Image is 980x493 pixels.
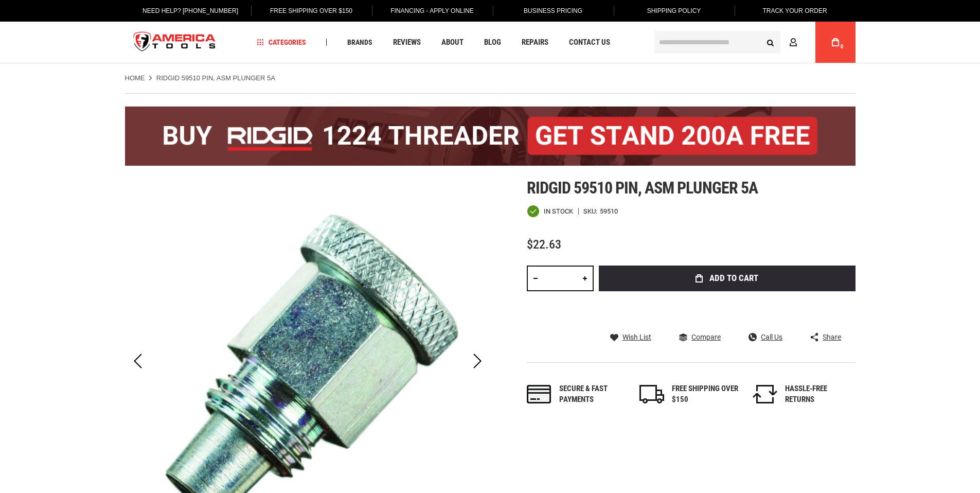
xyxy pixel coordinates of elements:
span: Compare [691,333,721,341]
span: Wish List [622,333,651,341]
img: payments [527,385,551,403]
a: 0 [826,22,845,63]
div: FREE SHIPPING OVER $150 [672,383,739,406]
img: shipping [639,385,664,403]
img: returns [753,385,777,403]
img: America Tools [125,23,225,62]
span: Blog [484,39,501,46]
button: Search [761,32,780,52]
a: Repairs [517,36,553,49]
span: Shipping Policy [647,7,701,14]
strong: RIDGID 59510 PIN, ASM PLUNGER 5A [156,74,275,82]
div: Secure & fast payments [559,383,626,406]
span: Reviews [393,39,421,46]
div: 59510 [600,208,618,215]
span: Ridgid 59510 pin, asm plunger 5a [527,178,758,198]
div: Availability [527,205,573,218]
a: Categories [252,36,311,49]
span: Add to Cart [709,274,758,283]
div: HASSLE-FREE RETURNS [785,383,852,406]
span: Categories [257,39,306,46]
a: Call Us [749,332,782,342]
a: Compare [679,332,721,342]
a: store logo [125,23,225,62]
a: Reviews [388,36,425,49]
a: Blog [479,36,506,49]
span: Share [823,333,841,341]
span: 0 [841,44,844,49]
a: Home [125,74,145,83]
img: BOGO: Buy the RIDGID® 1224 Threader (26092), get the 92467 200A Stand FREE! [125,107,856,166]
span: About [441,39,464,46]
iframe: Secure express checkout frame [597,294,858,298]
span: Brands [347,39,372,46]
button: Add to Cart [599,266,856,291]
a: Brands [343,36,377,49]
strong: SKU [583,208,600,215]
a: Contact Us [564,36,615,49]
a: Wish List [610,332,651,342]
a: About [437,36,468,49]
span: Repairs [522,39,548,46]
span: In stock [544,208,573,215]
span: $22.63 [527,237,561,252]
span: Contact Us [569,39,610,46]
span: Call Us [761,333,782,341]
